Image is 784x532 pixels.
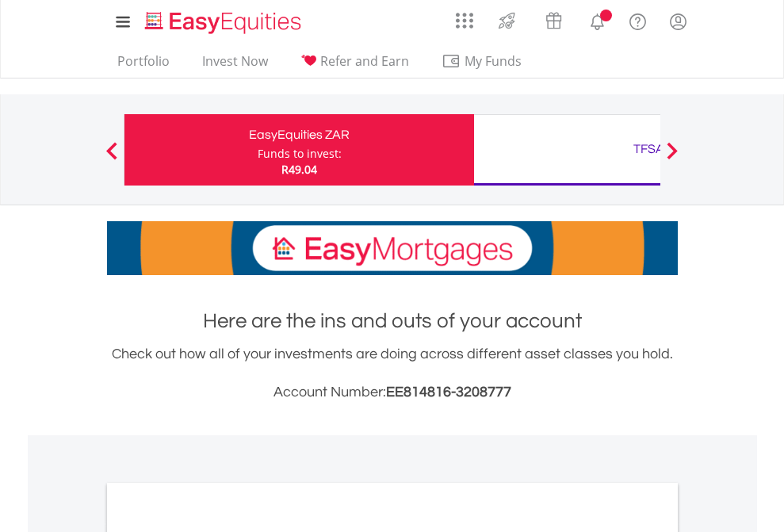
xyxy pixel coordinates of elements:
a: Home page [139,4,308,36]
span: Refer and Earn [320,52,409,70]
div: Check out how all of your investments are doing across different asset classes you hold. [107,343,678,404]
a: Portfolio [111,53,176,78]
h3: Account Number: [107,381,678,404]
a: FAQ's and Support [618,4,658,36]
span: R49.04 [281,162,317,177]
img: thrive-v2.svg [494,8,520,33]
img: EasyMortage Promotion Banner [107,221,678,275]
button: Next [656,150,688,166]
a: Notifications [577,4,618,36]
a: Vouchers [530,4,577,33]
a: AppsGrid [446,4,484,29]
img: grid-menu-icon.svg [456,12,473,29]
button: Previous [96,150,128,166]
a: Refer and Earn [294,53,415,78]
h1: Here are the ins and outs of your account [107,307,678,335]
span: My Funds [442,51,545,71]
a: My Profile [658,4,698,39]
img: EasyEquities_Logo.png [142,10,308,36]
img: vouchers-v2.svg [541,8,567,33]
div: Funds to invest: [258,146,342,162]
a: Invest Now [196,53,274,78]
div: EasyEquities ZAR [134,124,465,146]
span: EE814816-3208777 [386,385,511,400]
